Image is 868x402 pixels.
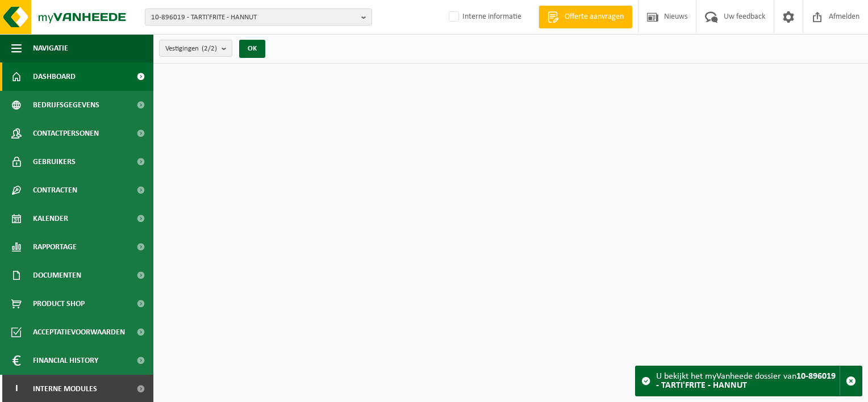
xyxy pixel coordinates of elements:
[33,91,99,119] span: Bedrijfsgegevens
[33,148,76,176] span: Gebruikers
[539,6,632,28] a: Offerte aanvragen
[446,9,521,26] label: Interne informatie
[202,45,217,52] count: (2/2)
[33,62,76,91] span: Dashboard
[33,34,68,62] span: Navigatie
[165,40,217,57] span: Vestigingen
[33,346,98,375] span: Financial History
[239,40,265,58] button: OK
[151,9,357,26] span: 10-896019 - TARTI'FRITE - HANNUT
[33,176,77,204] span: Contracten
[656,372,836,390] strong: 10-896019 - TARTI'FRITE - HANNUT
[33,233,77,261] span: Rapportage
[33,318,125,346] span: Acceptatievoorwaarden
[656,366,840,396] div: U bekijkt het myVanheede dossier van
[145,9,372,26] button: 10-896019 - TARTI'FRITE - HANNUT
[33,119,99,148] span: Contactpersonen
[562,11,627,23] span: Offerte aanvragen
[33,261,81,290] span: Documenten
[33,204,68,233] span: Kalender
[33,290,85,318] span: Product Shop
[159,40,232,57] button: Vestigingen(2/2)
